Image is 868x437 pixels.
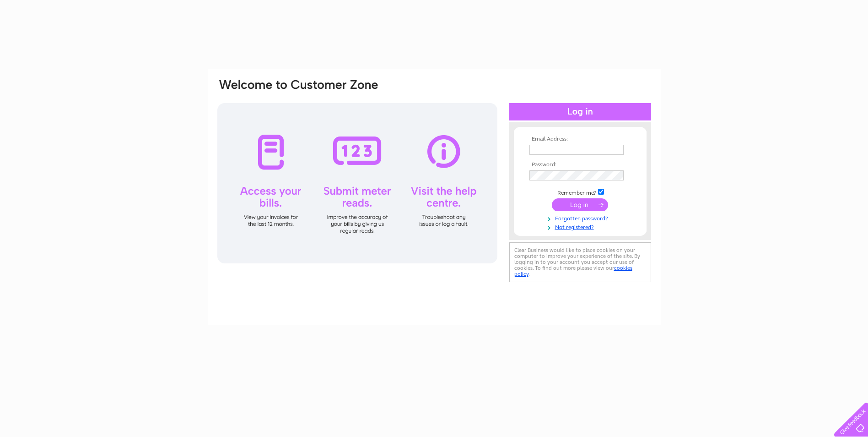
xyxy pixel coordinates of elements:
[527,187,633,197] td: Remember me?
[552,198,608,211] input: Submit
[529,213,633,222] a: Forgotten password?
[529,222,633,231] a: Not registered?
[514,265,632,277] a: cookies policy
[527,136,633,142] th: Email Address:
[527,162,633,168] th: Password:
[509,242,651,282] div: Clear Business would like to place cookies on your computer to improve your experience of the sit...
